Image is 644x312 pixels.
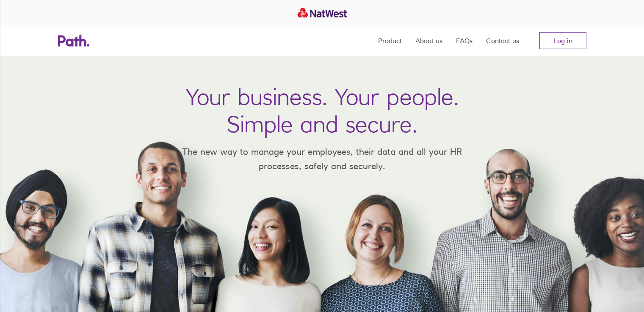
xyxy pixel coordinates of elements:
[185,83,459,138] h1: Your business. Your people. Simple and secure.
[456,25,473,56] a: FAQs
[415,25,442,56] a: About us
[486,25,519,56] a: Contact us
[170,145,475,173] p: The new way to manage your employees, their data and all your HR processes, safely and securely.
[539,32,586,49] a: Log in
[378,25,402,56] a: Product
